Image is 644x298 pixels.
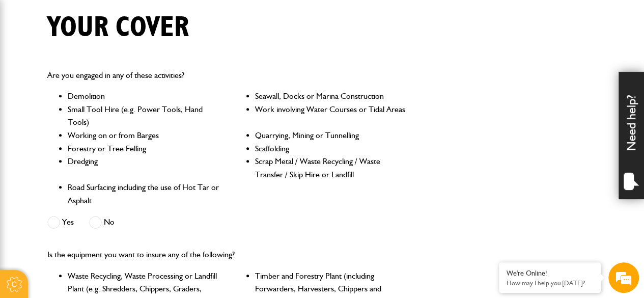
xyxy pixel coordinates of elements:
[47,216,74,229] label: Yes
[619,72,644,199] div: Need help?
[68,142,221,155] li: Forestry or Tree Felling
[507,279,593,287] p: How may I help you today?
[68,90,221,103] li: Demolition
[47,248,409,261] p: Is the equipment you want to insure any of the following?
[507,269,593,278] div: We're Online!
[47,69,409,82] p: Are you engaged in any of these activities?
[255,90,409,103] li: Seawall, Docks or Marina Construction
[255,129,409,142] li: Quarrying, Mining or Tunnelling
[255,142,409,155] li: Scaffolding
[68,103,221,129] li: Small Tool Hire (e.g. Power Tools, Hand Tools)
[68,181,221,207] li: Road Surfacing including the use of Hot Tar or Asphalt
[47,11,189,45] h1: Your cover
[255,103,409,129] li: Work involving Water Courses or Tidal Areas
[89,216,115,229] label: No
[68,129,221,142] li: Working on or from Barges
[255,155,409,181] li: Scrap Metal / Waste Recycling / Waste Transfer / Skip Hire or Landfill
[68,155,221,181] li: Dredging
